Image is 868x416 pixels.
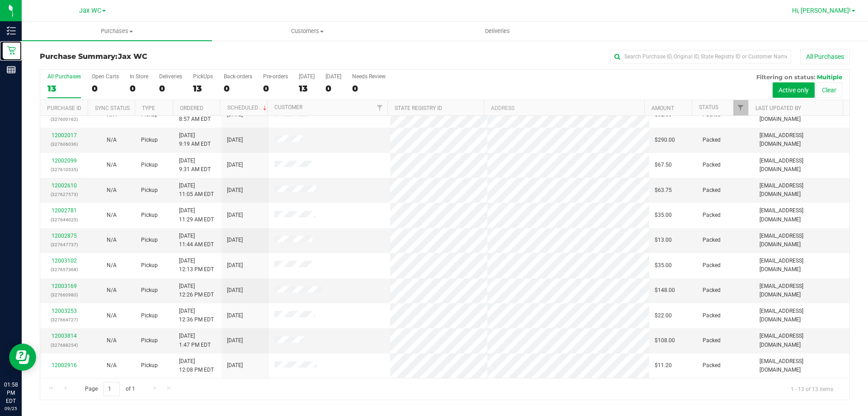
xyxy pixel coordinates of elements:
span: Pickup [141,236,158,244]
div: 0 [325,83,341,94]
div: 13 [47,83,81,94]
input: 1 [104,382,120,396]
span: [DATE] [227,286,243,295]
div: 0 [92,83,119,94]
span: Not Applicable [107,262,117,268]
span: [EMAIL_ADDRESS][DOMAIN_NAME] [759,232,844,249]
a: 12003814 [52,333,77,339]
span: $290.00 [655,136,675,144]
button: N/A [107,311,117,320]
span: [DATE] [227,236,243,244]
h3: Purchase Summary: [40,53,310,61]
span: Pickup [141,211,158,220]
span: Not Applicable [107,287,117,293]
span: [DATE] 12:36 PM EDT [179,307,214,324]
th: Address [484,100,644,116]
a: Customers [212,22,402,41]
span: $35.00 [655,211,672,220]
span: Pickup [141,361,158,370]
span: [DATE] [227,136,243,144]
span: $35.00 [655,261,672,270]
span: Hi, [PERSON_NAME]! [792,7,851,14]
div: [DATE] [325,73,341,80]
input: Search Purchase ID, Original ID, State Registry ID or Customer Name... [610,50,791,63]
span: Pickup [141,161,158,169]
span: [DATE] [227,186,243,195]
a: Purchase ID [47,105,81,111]
button: N/A [107,161,117,169]
span: [DATE] [227,336,243,345]
span: [DATE] [227,211,243,220]
span: Customers [212,27,402,35]
span: [DATE] 11:29 AM EDT [179,206,214,224]
button: N/A [107,236,117,244]
span: [EMAIL_ADDRESS][DOMAIN_NAME] [759,206,844,224]
div: Back-orders [224,73,252,80]
span: [DATE] [227,361,243,370]
span: $11.20 [655,361,672,370]
button: N/A [107,361,117,370]
a: Type [142,105,155,111]
a: Sync Status [95,105,130,111]
span: [DATE] 12:08 PM EDT [179,357,214,374]
span: Pickup [141,336,158,345]
span: Pickup [141,286,158,295]
a: 12002017 [52,132,77,139]
span: Jax WC [118,52,147,61]
span: Multiple [817,73,842,81]
span: Page of 1 [77,382,142,396]
span: Packed [703,161,721,169]
p: (327610535) [46,165,82,174]
span: [EMAIL_ADDRESS][DOMAIN_NAME] [759,182,844,199]
span: Pickup [141,311,158,320]
a: State Registry ID [395,105,442,111]
div: 0 [263,83,288,94]
span: $108.00 [655,336,675,345]
a: Status [699,104,718,110]
div: Needs Review [352,73,386,80]
span: Packed [703,211,721,220]
div: All Purchases [47,73,81,80]
span: [DATE] 12:13 PM EDT [179,257,214,274]
a: 12003102 [52,258,77,264]
span: 1 - 13 of 13 items [783,382,840,396]
span: [DATE] 11:05 AM EDT [179,182,214,199]
div: PickUps [193,73,213,80]
a: Scheduled [227,105,269,111]
span: $148.00 [655,286,675,295]
button: N/A [107,211,117,220]
span: Not Applicable [107,312,117,319]
a: 12002916 [52,362,77,368]
span: [EMAIL_ADDRESS][DOMAIN_NAME] [759,257,844,274]
span: Not Applicable [107,162,117,168]
span: Packed [703,186,721,195]
span: Packed [703,336,721,345]
div: 13 [193,83,213,94]
div: [DATE] [299,73,315,80]
span: $63.75 [655,186,672,195]
div: 0 [130,83,148,94]
div: Pre-orders [263,73,288,80]
a: Ordered [180,105,203,111]
div: 13 [299,83,315,94]
span: Not Applicable [107,212,117,218]
span: Pickup [141,186,158,195]
span: Packed [703,236,721,244]
p: (327606036) [46,140,82,148]
span: $22.00 [655,311,672,320]
p: (327657368) [46,265,82,274]
span: Not Applicable [107,237,117,243]
span: Packed [703,311,721,320]
span: Pickup [141,261,158,270]
span: [EMAIL_ADDRESS][DOMAIN_NAME] [759,357,844,374]
button: N/A [107,336,117,345]
span: [DATE] 1:47 PM EDT [179,332,211,349]
iframe: Resource center [9,344,36,371]
span: Pickup [141,136,158,144]
a: Purchases [22,22,212,41]
button: N/A [107,136,117,144]
span: Purchases [22,27,212,35]
span: Packed [703,361,721,370]
div: Open Carts [92,73,119,80]
span: [DATE] [227,261,243,270]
